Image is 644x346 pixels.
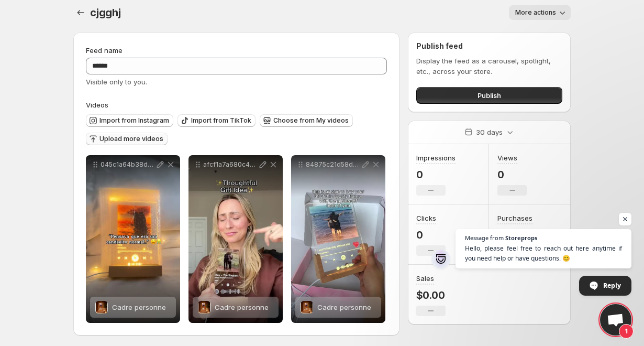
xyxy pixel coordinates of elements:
[416,168,456,181] p: 0
[416,213,436,223] h3: Clicks
[301,301,313,313] img: Cadre personne
[198,301,210,313] img: Cadre personne
[73,5,88,20] button: Settings
[99,135,163,143] span: Upload more videos
[317,303,371,311] span: Cadre personne
[101,160,155,169] p: 045c1a64b38d41a8a55a78179b3ebbff
[177,114,256,127] button: Import from TikTok
[476,127,503,137] p: 30 days
[497,153,517,163] h3: Views
[86,78,147,86] span: Visible only to you.
[86,114,173,127] button: Import from Instagram
[509,5,571,20] button: More actions
[416,273,434,284] h3: Sales
[478,90,501,101] span: Publish
[188,155,283,323] div: afcf1a7a680c4bc29946a03b24232b57Cadre personneCadre personne
[86,155,180,323] div: 045c1a64b38d41a8a55a78179b3ebbffCadre personneCadre personne
[416,56,562,77] p: Display the feed as a carousel, spotlight, etc., across your store.
[515,8,556,17] span: More actions
[112,303,166,311] span: Cadre personne
[416,153,456,163] h3: Impressions
[416,289,446,301] p: $0.00
[416,41,562,51] h2: Publish feed
[306,160,360,169] p: 84875c21d58d45a8bc438d1e32577124
[86,101,108,109] span: Videos
[260,114,353,127] button: Choose from My videos
[505,235,537,241] span: Storeprops
[416,229,446,241] p: 0
[191,116,251,125] span: Import from TikTok
[90,6,121,19] span: cjgghj
[96,301,108,313] img: Cadre personne
[203,160,258,169] p: afcf1a7a680c4bc29946a03b24232b57
[215,303,269,311] span: Cadre personne
[603,276,621,295] span: Reply
[291,155,385,323] div: 84875c21d58d45a8bc438d1e32577124Cadre personneCadre personne
[600,304,631,336] div: Open chat
[86,46,123,55] span: Feed name
[273,116,349,125] span: Choose from My videos
[465,243,622,263] span: Hello, please feel free to reach out here anytime if you need help or have questions. 😊
[86,133,168,145] button: Upload more videos
[99,116,169,125] span: Import from Instagram
[497,229,532,241] p: 0
[416,87,562,104] button: Publish
[497,168,527,181] p: 0
[619,324,634,339] span: 1
[465,235,504,241] span: Message from
[497,213,532,223] h3: Purchases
